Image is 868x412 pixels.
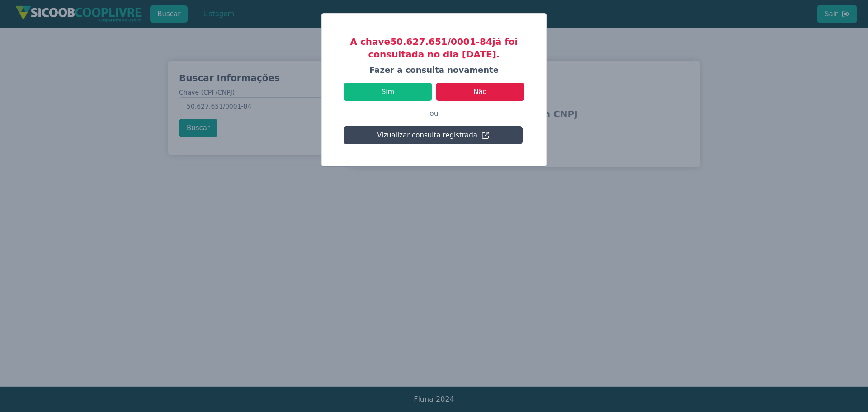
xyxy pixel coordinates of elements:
[344,83,432,101] button: Sim
[436,83,524,101] button: Não
[344,126,523,144] button: Vizualizar consulta registrada
[344,35,524,61] h3: A chave 50.627.651/0001-84 já foi consultada no dia [DATE].
[344,101,524,126] p: ou
[344,64,524,76] h4: Fazer a consulta novamente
